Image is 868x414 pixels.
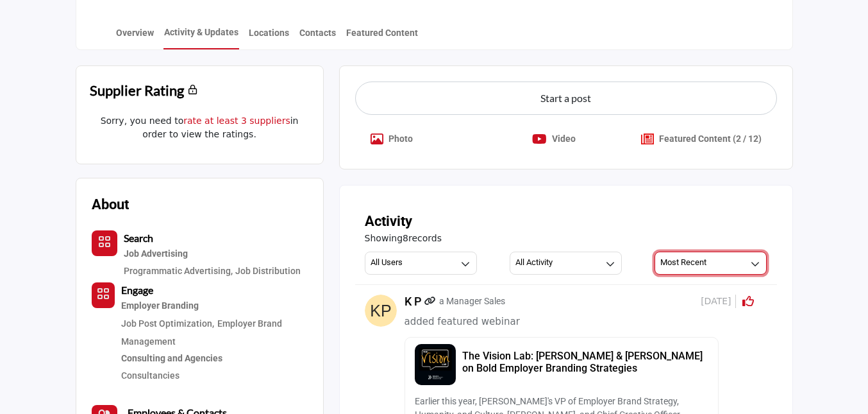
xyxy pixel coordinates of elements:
[121,298,308,315] div: Strategies and tools dedicated to creating and maintaining a strong, positive employer brand.
[121,284,153,296] b: Engage
[248,26,290,49] a: Locations
[365,295,397,327] img: avtar-image
[90,114,310,141] p: Sorry, you need to in order to view the ratings.
[355,125,428,153] button: Crop Image
[405,295,421,309] h5: K P
[355,82,777,115] button: Start a post
[365,232,442,245] span: Showing records
[115,26,154,49] a: Overview
[124,232,153,244] b: Search
[515,257,553,268] h3: All Activity
[121,298,308,315] a: Employer Branding
[415,344,456,385] img: the-vision-lab-amanda-shaker-john-graham-jr-on-bold-employer-branding-strategies image
[90,80,184,101] h2: Supplier Rating
[121,350,308,367] a: Consulting and Agencies
[121,350,308,367] div: Expert services and agencies providing strategic advice and solutions in talent acquisition and m...
[346,26,419,49] a: Featured Content
[388,132,413,146] p: Photo
[365,252,477,275] button: All Users
[121,286,153,296] a: Engage
[163,26,239,49] a: Activity & Updates
[371,257,403,268] h3: All Users
[121,370,179,381] a: Consultancies
[660,257,706,268] h3: Most Recent
[92,194,129,215] h2: About
[235,266,301,276] a: Job Distribution
[659,132,762,146] p: Upgrade plan to get more premium post.
[124,266,233,276] a: Programmatic Advertising,
[510,252,622,275] button: All Activity
[183,116,290,126] a: rate at least 3 suppliers
[92,230,117,256] button: Category Icon
[552,132,576,146] p: Video
[365,211,412,232] h2: Activity
[121,318,281,347] a: Employer Brand Management
[121,318,214,329] a: Job Post Optimization,
[124,246,301,263] a: Job Advertising
[403,233,408,243] span: 8
[462,350,708,374] h5: The Vision Lab: [PERSON_NAME] & [PERSON_NAME] on Bold Employer Branding Strategies
[655,252,767,275] button: Most Recent
[124,246,301,263] div: Platforms and strategies for advertising job openings to attract a wide range of qualified candid...
[517,125,591,153] button: Upload File Video
[405,316,520,327] span: added featured webinar
[701,295,735,308] span: [DATE]
[439,295,505,308] p: a Manager Sales
[92,282,115,308] button: Category Icon
[742,295,754,307] i: Click to Rate this activity
[626,125,777,153] button: Create Popup
[424,295,436,308] a: Link of redirect to contact page
[299,26,337,49] a: Contacts
[124,234,153,244] a: Search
